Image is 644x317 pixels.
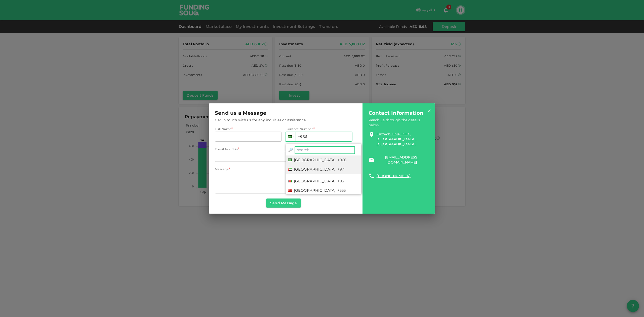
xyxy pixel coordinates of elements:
[266,199,301,208] button: Send Message
[377,132,427,147] a: Fintech Hive, DIFC, [GEOGRAPHIC_DATA], [GEOGRAPHIC_DATA]
[294,188,336,193] span: [GEOGRAPHIC_DATA]
[215,152,352,162] input: emailAddress
[377,173,411,178] a: [PHONE_NUMBER]
[215,172,352,193] div: message
[215,132,281,142] input: fullName
[215,117,352,123] span: Get in touch with us for any inquiries or assistance.
[215,147,238,151] span: Email Address
[337,188,346,193] span: +355
[286,132,352,142] input: 1 (702) 123-4567
[215,109,266,116] span: Send us a Message
[295,146,355,154] input: search
[294,179,336,183] span: [GEOGRAPHIC_DATA]
[337,157,346,162] span: +966
[286,132,296,141] div: Saudi Arabia: + 966
[294,157,336,162] span: [GEOGRAPHIC_DATA]
[215,167,229,171] span: Message
[218,174,349,191] textarea: message
[215,127,231,131] span: Full Name
[377,155,427,165] a: [EMAIL_ADDRESS][DOMAIN_NAME]
[337,179,344,183] span: +93
[369,109,424,116] span: Contact Information
[286,127,313,132] span: Contact Number
[337,167,345,172] span: +971
[369,117,429,128] span: Reach us through the details below
[294,167,336,172] span: [GEOGRAPHIC_DATA]
[288,147,293,152] span: Magnifying glass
